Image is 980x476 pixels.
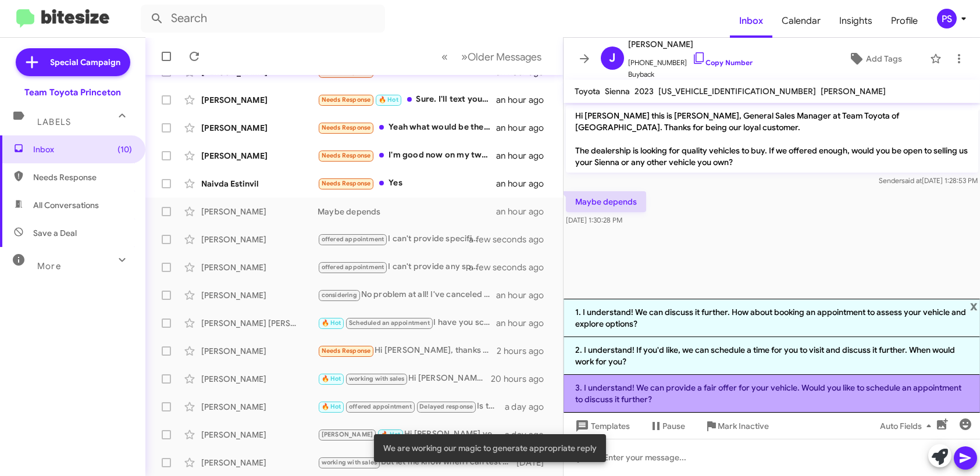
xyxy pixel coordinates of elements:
[33,171,132,183] span: Needs Response
[496,206,553,217] div: an hour ago
[629,51,753,69] span: [PHONE_NUMBER]
[383,442,597,454] span: We are working our magic to generate appropriate reply
[322,235,384,243] span: offered appointment
[322,152,371,159] span: Needs Response
[318,288,496,302] div: No problem at all! I've canceled your appointment. Feel free to reach out whenever you're ready t...
[201,289,318,301] div: [PERSON_NAME]
[491,373,554,385] div: 20 hours ago
[318,316,496,330] div: I have you scheduled at 10 am on the 20th. Please ask for [PERSON_NAME] when you arrive, he would...
[566,191,646,212] p: Maybe depends
[201,373,318,385] div: [PERSON_NAME]
[419,403,473,410] span: Delayed response
[496,150,553,162] div: an hour ago
[322,403,341,410] span: 🔥 Hot
[318,428,505,441] div: Hi [PERSON_NAME] yes I am hoping the car will still be available by [DATE] perhaps we can meet then
[322,291,357,299] span: considering
[322,263,384,271] span: offered appointment
[830,4,882,38] a: Insights
[37,261,61,271] span: More
[640,416,695,436] button: Pause
[496,94,553,106] div: an hour ago
[575,86,601,96] span: Toyota
[692,58,753,67] a: Copy Number
[730,4,772,38] a: Inbox
[880,416,936,436] span: Auto Fields
[33,227,77,239] span: Save a Deal
[201,206,318,217] div: [PERSON_NAME]
[566,105,978,173] p: Hi [PERSON_NAME] this is [PERSON_NAME], General Sales Manager at Team Toyota of [GEOGRAPHIC_DATA]...
[318,456,515,469] div: But let me know when i can test drive Corolla Gr with manual transmission . This is one of two wh...
[322,96,371,103] span: Needs Response
[16,48,130,76] a: Special Campaign
[695,416,779,436] button: Mark Inactive
[718,416,769,436] span: Mark Inactive
[322,431,373,438] span: [PERSON_NAME]
[879,176,978,185] span: Sender [DATE] 1:28:53 PM
[629,37,753,51] span: [PERSON_NAME]
[442,49,448,64] span: «
[663,416,686,436] span: Pause
[349,319,430,327] span: Scheduled an appointment
[826,48,924,69] button: Add Tags
[322,319,341,327] span: 🔥 Hot
[201,317,318,329] div: [PERSON_NAME] [PERSON_NAME]
[322,124,371,131] span: Needs Response
[605,86,630,96] span: Sienna
[201,122,318,134] div: [PERSON_NAME]
[201,429,318,441] div: [PERSON_NAME]
[37,117,71,127] span: Labels
[497,345,553,357] div: 2 hours ago
[318,232,484,246] div: I can't provide specific prices until we see it in person. I encourage you to bring your Venza in...
[24,87,121,98] div: Team Toyota Princeton
[33,144,132,155] span: Inbox
[33,199,99,211] span: All Conversations
[318,344,497,357] div: Hi [PERSON_NAME], thanks for reaching out. Yes, I spoke with [PERSON_NAME] the other day. I wante...
[496,122,553,134] div: an hour ago
[882,4,927,38] a: Profile
[937,9,957,28] div: PS
[970,299,978,313] span: x
[573,416,630,436] span: Templates
[436,45,549,69] nav: Page navigation example
[201,401,318,413] div: [PERSON_NAME]
[201,234,318,245] div: [PERSON_NAME]
[484,262,554,273] div: a few seconds ago
[318,93,496,106] div: Sure. I'll text you if i could go [DATE] to hear an offer
[927,9,967,28] button: PS
[635,86,654,96] span: 2023
[462,49,468,64] span: »
[455,45,549,69] button: Next
[322,375,341,382] span: 🔥 Hot
[51,56,121,68] span: Special Campaign
[564,416,640,436] button: Templates
[435,45,455,69] button: Previous
[318,177,496,190] div: Yes
[318,121,496,134] div: Yeah what would be the offer
[201,178,318,189] div: Naivda Estinvil
[468,51,542,63] span: Older Messages
[201,150,318,162] div: [PERSON_NAME]
[117,144,132,155] span: (10)
[379,96,398,103] span: 🔥 Hot
[322,180,371,187] span: Needs Response
[318,372,491,385] div: Hi [PERSON_NAME]! I am coming by this evening. I'll be there in the next 15 min or so. Sorry I wa...
[201,262,318,273] div: [PERSON_NAME]
[201,94,318,106] div: [PERSON_NAME]
[322,459,377,466] span: working with sales
[496,317,553,329] div: an hour ago
[866,48,902,69] span: Add Tags
[349,403,412,410] span: offered appointment
[901,176,922,185] span: said at
[496,289,553,301] div: an hour ago
[659,86,817,96] span: [US_VEHICLE_IDENTIFICATION_NUMBER]
[201,345,318,357] div: [PERSON_NAME]
[566,216,622,224] span: [DATE] 1:30:28 PM
[772,4,830,38] a: Calendar
[484,234,554,245] div: a few seconds ago
[141,5,385,33] input: Search
[349,375,405,382] span: working with sales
